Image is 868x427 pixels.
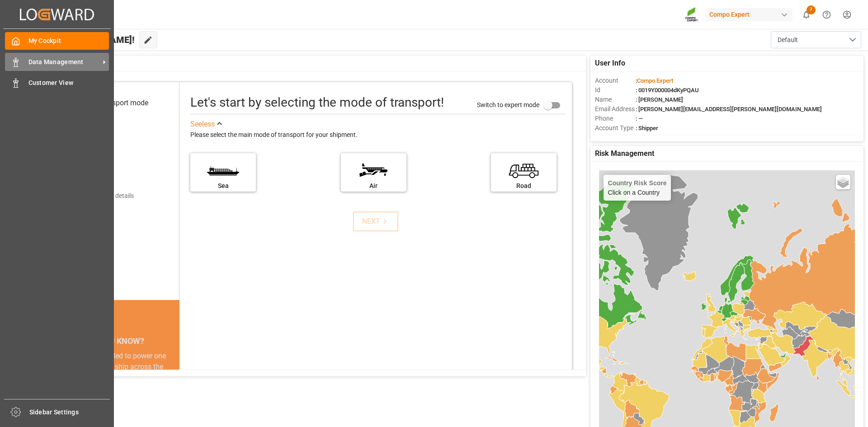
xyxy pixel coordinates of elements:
a: Layers [836,175,850,189]
h4: Country Risk Score [608,179,667,187]
span: : [PERSON_NAME][EMAIL_ADDRESS][PERSON_NAME][DOMAIN_NAME] [636,106,822,113]
span: Risk Management [595,148,654,159]
span: Account Type [595,123,636,133]
span: Email Address [595,104,636,114]
span: Name [595,95,636,104]
button: open menu [771,31,861,48]
span: 7 [807,5,816,14]
div: NEXT [362,216,390,227]
a: My Cockpit [5,32,109,50]
div: Click on a Country [608,179,667,196]
span: Phone [595,114,636,123]
button: NEXT [353,211,398,231]
div: The energy needed to power one large container ship across the ocean in a single day is the same ... [60,351,169,416]
span: Hello [PERSON_NAME]! [38,31,135,48]
div: DID YOU KNOW? [49,332,179,351]
div: Sea [195,181,251,191]
span: Compo Expert [637,77,673,84]
button: Help Center [816,5,837,25]
span: : 0019Y000004dKyPQAU [636,87,699,94]
img: Screenshot%202023-09-29%20at%2010.02.21.png_1712312052.png [685,7,699,23]
span: : [PERSON_NAME] [636,96,683,103]
span: Id [595,85,636,95]
span: Account [595,76,636,85]
a: Customer View [5,74,109,92]
span: My Cockpit [28,36,109,46]
div: Road [495,181,552,191]
span: : Shipper [636,125,658,131]
span: Customer View [28,78,109,88]
button: next slide / item [167,351,179,427]
span: : — [636,115,643,122]
span: User Info [595,58,625,69]
div: See less [190,119,215,130]
span: Switch to expert mode [477,101,539,108]
div: Air [345,181,402,191]
span: Data Management [28,57,100,67]
span: : [636,77,673,84]
div: Compo Expert [706,8,793,21]
span: Sidebar Settings [29,408,110,417]
button: Compo Expert [706,6,796,23]
button: show 7 new notifications [796,5,816,25]
div: Please select the main mode of transport for your shipment. [190,130,566,141]
div: Let's start by selecting the mode of transport! [190,93,444,112]
span: Default [778,35,798,45]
